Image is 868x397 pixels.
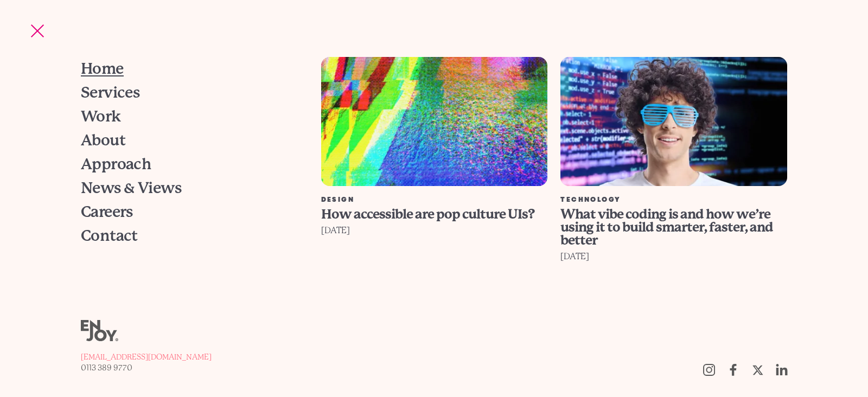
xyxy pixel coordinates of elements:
a: What vibe coding is and how we’re using it to build smarter, faster, and better Technology What v... [554,57,794,321]
span: Approach [81,157,151,172]
a: Follow us on Facebook [721,358,745,382]
img: How accessible are pop culture UIs? [321,57,548,186]
a: Approach [81,152,293,176]
a: Follow us on Twitter [745,358,770,382]
div: Design [321,197,548,203]
span: Services [81,85,140,100]
span: Contact [81,228,138,244]
span: About [81,133,125,148]
a: Careers [81,200,293,224]
span: [EMAIL_ADDRESS][DOMAIN_NAME] [81,353,212,361]
div: [DATE] [560,249,787,264]
span: How accessible are pop culture UIs? [321,207,534,222]
a: Services [81,81,293,105]
a: [EMAIL_ADDRESS][DOMAIN_NAME] [81,351,212,362]
span: News & Views [81,181,181,196]
a: https://uk.linkedin.com/company/enjoy-digital [770,358,794,382]
span: Work [81,109,121,124]
span: What vibe coding is and how we’re using it to build smarter, faster, and better [560,207,773,248]
a: Work [81,105,293,129]
span: Home [81,61,124,76]
a: News & Views [81,176,293,200]
a: Home [81,57,293,81]
a: How accessible are pop culture UIs? Design How accessible are pop culture UIs? [DATE] [315,57,554,321]
a: Contact [81,224,293,248]
a: Follow us on Instagram [697,358,721,382]
div: [DATE] [321,223,548,238]
img: What vibe coding is and how we’re using it to build smarter, faster, and better [560,57,787,186]
button: Site navigation [26,20,49,42]
div: Technology [560,197,787,203]
a: 0113 389 9770 [81,362,212,373]
span: Careers [81,204,133,220]
span: 0113 389 9770 [81,363,132,372]
a: About [81,129,293,152]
